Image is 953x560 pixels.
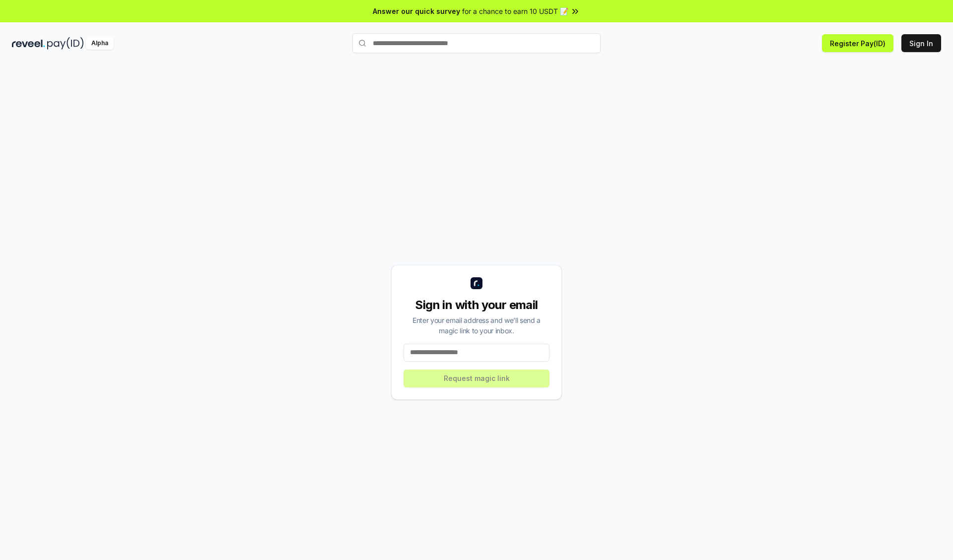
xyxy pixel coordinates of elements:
button: Register Pay(ID) [822,34,893,52]
div: Alpha [86,37,114,50]
button: Sign In [901,34,941,52]
div: Sign in with your email [404,297,549,313]
img: pay_id [47,37,84,50]
div: Enter your email address and we’ll send a magic link to your inbox. [404,315,549,336]
img: logo_small [471,277,482,289]
span: for a chance to earn 10 USDT 📝 [462,6,568,16]
img: reveel_dark [12,37,45,50]
span: Answer our quick survey [373,6,460,16]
